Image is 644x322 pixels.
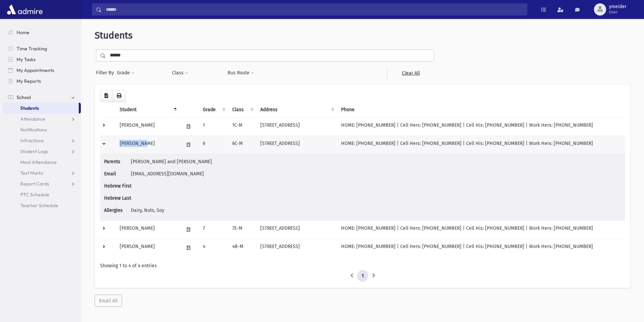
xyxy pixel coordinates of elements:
[20,192,49,198] span: PTC Schedule
[199,102,228,118] th: Grade: activate to sort column ascending
[116,102,180,118] th: Student: activate to sort column descending
[3,65,81,76] a: My Appointments
[3,76,81,86] a: My Reports
[20,105,39,111] span: Students
[3,135,81,146] a: Infractions
[228,135,256,154] td: 6C-M
[20,148,48,154] span: Student Logs
[3,124,81,135] a: Notifications
[3,114,81,124] a: Attendance
[3,54,81,65] a: My Tasks
[17,78,41,84] span: My Reports
[96,69,117,76] span: Filter By
[95,295,122,307] button: Email All
[256,239,337,257] td: [STREET_ADDRESS]
[228,239,256,257] td: 4B-M
[3,157,81,168] a: Meal Attendance
[387,67,434,79] a: Clear All
[3,103,79,114] a: Students
[20,127,47,133] span: Notifications
[104,170,129,177] span: Email
[337,117,625,135] td: HOME: [PHONE_NUMBER] | Cell Hers: [PHONE_NUMBER] | Cell His: [PHONE_NUMBER] | Work Hers: [PHONE_N...
[337,239,625,257] td: HOME: [PHONE_NUMBER] | Cell Hers: [PHONE_NUMBER] | Cell His: [PHONE_NUMBER] | Work Hers: [PHONE_N...
[3,43,81,54] a: Time Tracking
[256,135,337,154] td: [STREET_ADDRESS]
[256,220,337,239] td: [STREET_ADDRESS]
[3,189,81,200] a: PTC Schedule
[3,200,81,211] a: Teacher Schedule
[609,9,626,15] span: User
[3,27,81,38] a: Home
[199,135,228,154] td: 6
[131,159,212,165] span: [PERSON_NAME] and [PERSON_NAME]
[199,117,228,135] td: 1
[20,202,58,208] span: Teacher Schedule
[17,46,47,52] span: Time Tracking
[102,3,527,16] input: Search
[3,168,81,178] a: Test Marks
[199,239,228,257] td: 4
[228,220,256,239] td: 7E-M
[100,262,625,269] div: Showing 1 to 4 of 4 entries
[116,239,180,257] td: [PERSON_NAME]
[199,220,228,239] td: 7
[337,102,625,118] th: Phone
[337,220,625,239] td: HOME: [PHONE_NUMBER] | Cell Hers: [PHONE_NUMBER] | Cell His: [PHONE_NUMBER] | Work Hers: [PHONE_N...
[116,117,180,135] td: [PERSON_NAME]
[17,94,31,100] span: School
[3,92,81,103] a: School
[172,67,189,79] button: Class
[20,116,45,122] span: Attendance
[228,117,256,135] td: 1C-M
[95,30,133,41] span: Students
[20,170,43,176] span: Test Marks
[20,181,49,187] span: Report Cards
[337,135,625,154] td: HOME: [PHONE_NUMBER] | Cell Hers: [PHONE_NUMBER] | Cell His: [PHONE_NUMBER] | Work Hers: [PHONE_N...
[5,3,44,16] img: AdmirePro
[104,182,132,190] span: Hebrew First
[227,67,255,79] button: Bus Route
[228,102,256,118] th: Class: activate to sort column ascending
[609,4,626,9] span: ymeider
[112,90,126,102] button: Print
[17,56,35,63] span: My Tasks
[20,138,44,144] span: Infractions
[3,146,81,157] a: Student Logs
[17,29,29,35] span: Home
[116,135,180,154] td: [PERSON_NAME]
[17,67,54,73] span: My Appointments
[117,67,135,79] button: Grade
[104,158,129,165] span: Parents
[256,117,337,135] td: [STREET_ADDRESS]
[131,171,204,177] span: [EMAIL_ADDRESS][DOMAIN_NAME]
[131,207,164,213] span: Dairy, Nuts, Soy
[256,102,337,118] th: Address: activate to sort column ascending
[116,220,180,239] td: [PERSON_NAME]
[357,270,368,282] a: 1
[20,159,57,165] span: Meal Attendance
[104,207,129,214] span: Allergies
[100,90,113,102] button: CSV
[104,195,131,202] span: Hebrew Last
[3,178,81,189] a: Report Cards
